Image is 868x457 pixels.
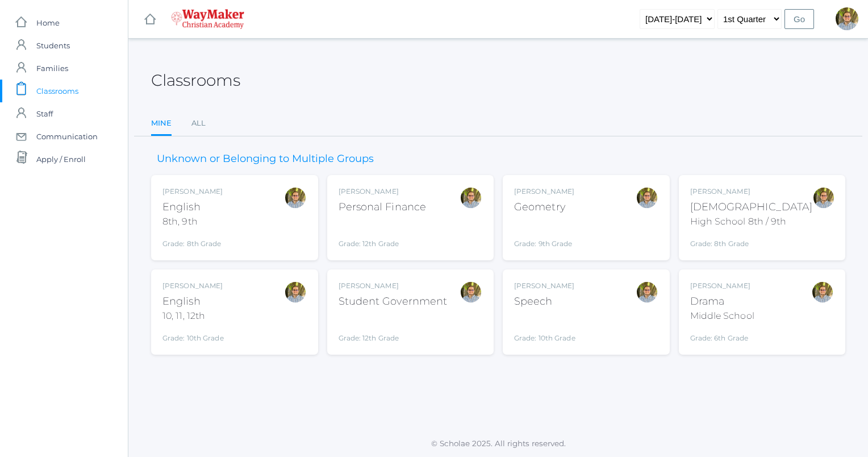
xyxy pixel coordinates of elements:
[339,294,448,309] div: Student Government
[514,294,575,309] div: Speech
[339,314,448,343] div: Grade: 12th Grade
[811,281,834,304] div: Kylen Braileanu
[284,186,307,209] div: Kylen Braileanu
[690,186,813,197] div: [PERSON_NAME]
[514,281,575,291] div: [PERSON_NAME]
[690,200,813,215] div: [DEMOGRAPHIC_DATA]
[284,281,307,304] div: Kylen Braileanu
[636,186,658,209] div: Kylen Braileanu
[784,9,814,29] input: Go
[339,200,427,215] div: Personal Finance
[690,281,754,291] div: [PERSON_NAME]
[36,125,98,148] span: Communication
[36,102,53,125] span: Staff
[690,309,754,323] div: Middle School
[514,219,574,249] div: Grade: 9th Grade
[191,112,206,135] a: All
[128,438,868,449] p: © Scholae 2025. All rights reserved.
[460,281,482,304] div: Kylen Braileanu
[514,200,574,215] div: Geometry
[460,186,482,209] div: Kylen Braileanu
[171,9,244,29] img: waymaker-logo-stack-white-1602f2b1af18da31a5905e9982d058868370996dac5278e84edea6dabf9a3315.png
[690,233,813,249] div: Grade: 8th Grade
[36,57,68,80] span: Families
[162,327,224,343] div: Grade: 10th Grade
[636,281,658,304] div: Kylen Braileanu
[836,7,858,30] div: Kylen Braileanu
[36,148,86,171] span: Apply / Enroll
[162,294,224,309] div: English
[339,281,448,291] div: [PERSON_NAME]
[514,186,574,197] div: [PERSON_NAME]
[514,314,575,343] div: Grade: 10th Grade
[339,186,427,197] div: [PERSON_NAME]
[812,186,835,209] div: Kylen Braileanu
[162,233,223,249] div: Grade: 8th Grade
[162,200,223,215] div: English
[339,219,427,249] div: Grade: 12th Grade
[690,294,754,309] div: Drama
[162,215,223,228] div: 8th, 9th
[151,153,379,165] h3: Unknown or Belonging to Multiple Groups
[162,309,224,323] div: 10, 11, 12th
[151,72,240,89] h2: Classrooms
[162,186,223,197] div: [PERSON_NAME]
[162,281,224,291] div: [PERSON_NAME]
[36,34,70,57] span: Students
[36,11,60,34] span: Home
[690,327,754,343] div: Grade: 6th Grade
[36,80,78,102] span: Classrooms
[690,215,813,228] div: High School 8th / 9th
[151,112,172,136] a: Mine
